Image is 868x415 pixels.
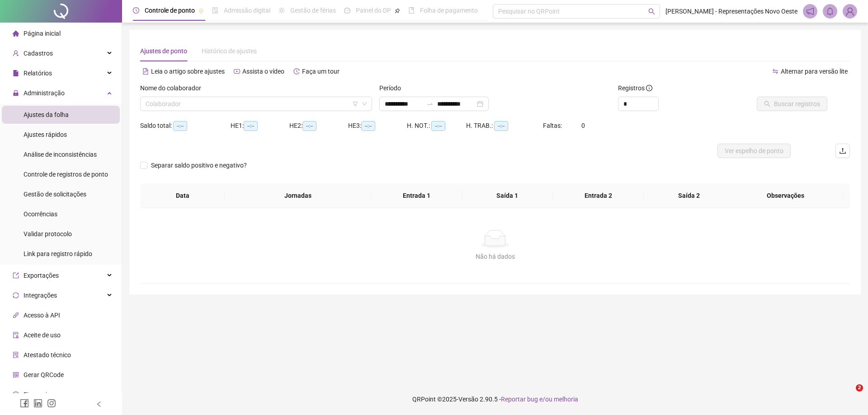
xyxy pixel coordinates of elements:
span: dashboard [344,7,350,14]
th: Saída 1 [462,183,553,208]
span: Página inicial [24,30,61,37]
button: Ver espelho de ponto [717,144,791,158]
span: 2 [856,384,863,392]
th: Data [140,183,225,208]
span: Controle de registros de ponto [24,171,108,178]
span: Assista o vídeo [242,68,284,75]
span: Relatórios [24,70,52,77]
span: --:-- [494,121,508,131]
span: Leia o artigo sobre ajustes [151,68,225,75]
div: Não há dados [151,252,839,261]
button: Buscar registros [757,97,827,111]
th: Entrada 1 [371,183,462,208]
span: linkedin [33,399,42,408]
span: --:-- [431,121,445,131]
th: Entrada 2 [553,183,644,208]
div: HE 3: [348,121,407,131]
span: solution [13,352,19,358]
span: book [408,7,415,14]
span: Validar protocolo [24,230,72,238]
span: Exportações [24,272,59,279]
span: Faltas: [543,122,563,129]
span: --:-- [244,121,258,131]
span: instagram [47,399,56,408]
th: Observações [728,183,843,208]
span: user-add [13,50,19,56]
span: Acesso à API [24,312,60,319]
div: HE 1: [231,121,289,131]
footer: QRPoint © 2025 - 2.90.5 - [122,383,868,415]
span: Análise de inconsistências [24,151,97,158]
span: pushpin [198,8,204,14]
span: file [13,70,19,76]
span: to [426,100,434,107]
span: Versão [458,396,478,403]
span: dollar [13,392,19,398]
span: clock-circle [133,7,139,14]
span: file-done [212,7,218,14]
span: sync [13,292,19,298]
span: Ajustes rápidos [24,131,67,138]
span: export [13,272,19,279]
div: Saldo total: [140,121,231,131]
label: Nome do colaborador [140,83,207,93]
span: youtube [234,68,240,75]
span: Administração [24,89,65,97]
span: audit [13,332,19,338]
span: Controle de ponto [145,7,195,14]
span: down [362,101,367,107]
span: Gestão de férias [290,7,336,14]
span: Folha de pagamento [420,7,478,14]
span: Gestão de solicitações [24,191,86,198]
span: notification [806,7,814,15]
span: Ajustes de ponto [140,47,187,55]
span: Ocorrências [24,210,57,218]
span: Observações [735,191,836,201]
span: Gerar QRCode [24,371,64,378]
span: Separar saldo positivo e negativo? [147,160,250,170]
span: swap [772,68,778,75]
img: 7715 [843,5,857,18]
span: history [293,68,300,75]
span: Financeiro [24,391,53,398]
span: lock [13,90,19,96]
div: HE 2: [289,121,348,131]
span: Ajustes da folha [24,111,69,118]
span: Reportar bug e/ou melhoria [501,396,578,403]
th: Jornadas [225,183,371,208]
span: left [96,401,102,407]
span: Faça um tour [302,68,340,75]
span: --:-- [173,121,187,131]
th: Saída 2 [644,183,735,208]
span: search [648,8,655,15]
span: Cadastros [24,50,53,57]
span: Link para registro rápido [24,250,92,257]
span: pushpin [395,8,400,14]
span: swap-right [426,100,434,107]
label: Período [379,83,407,93]
span: Registros [618,83,652,93]
div: H. NOT.: [407,121,466,131]
span: upload [839,147,846,154]
span: Aceite de uso [24,331,61,339]
span: file-text [142,68,149,75]
span: [PERSON_NAME] - Representações Novo Oeste [665,6,797,16]
span: info-circle [646,85,652,91]
span: --:-- [361,121,375,131]
span: --:-- [302,121,316,131]
span: bell [826,7,834,15]
span: qrcode [13,372,19,378]
span: Alternar para versão lite [781,68,848,75]
span: Painel do DP [356,7,391,14]
span: Admissão digital [224,7,270,14]
span: home [13,30,19,37]
span: Histórico de ajustes [202,47,257,55]
span: filter [353,101,358,107]
span: Atestado técnico [24,351,71,359]
iframe: Intercom live chat [837,384,859,406]
span: sun [278,7,285,14]
div: H. TRAB.: [466,121,543,131]
span: api [13,312,19,318]
span: facebook [20,399,29,408]
span: Integrações [24,292,57,299]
